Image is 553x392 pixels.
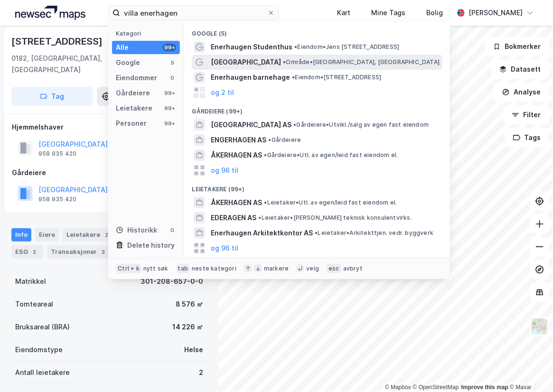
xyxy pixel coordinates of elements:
[211,56,281,68] span: [GEOGRAPHIC_DATA]
[11,53,131,75] div: 0182, [GEOGRAPHIC_DATA], [GEOGRAPHIC_DATA]
[293,121,296,128] span: •
[38,196,76,203] div: 958 935 420
[371,7,405,19] div: Mine Tags
[268,136,301,144] span: Gårdeiere
[38,150,76,158] div: 958 935 420
[343,265,363,272] div: avbryt
[385,384,411,391] a: Mapbox
[211,197,262,208] span: ÅKERHAGEN AS
[47,245,112,259] div: Transaksjoner
[184,178,450,195] div: Leietakere (99+)
[264,199,397,206] span: Leietaker • Utl. av egen/leid fast eiendom el.
[211,165,238,176] button: og 96 til
[176,299,203,310] div: 8 576 ㎡
[505,128,549,147] button: Tags
[15,367,70,378] div: Antall leietakere
[494,83,549,102] button: Analyse
[116,42,129,53] div: Alle
[141,276,203,287] div: 301-208-657-0-0
[294,43,297,50] span: •
[169,59,176,66] div: 5
[127,240,175,251] div: Delete history
[506,346,553,392] div: Kontrollprogram for chat
[116,57,140,68] div: Google
[15,6,85,20] img: logo.a4113a55bc3d86da70a041830d287a7e.svg
[264,151,398,159] span: Gårdeiere • Utl. av egen/leid fast eiendom el.
[35,228,59,242] div: Eiere
[102,230,112,240] div: 2
[461,384,508,391] a: Improve this map
[163,120,176,127] div: 99+
[116,264,141,273] div: Ctrl + k
[116,72,157,84] div: Eiendommer
[211,87,234,98] button: og 2 til
[116,224,157,236] div: Historikk
[99,247,108,257] div: 3
[469,7,523,19] div: [PERSON_NAME]
[293,121,429,129] span: Gårdeiere • Utvikl./salg av egen fast eiendom
[12,121,206,133] div: Hjemmelshaver
[258,214,261,221] span: •
[258,214,412,222] span: Leietaker • [PERSON_NAME] teknisk konsulentvirks.
[211,227,313,239] span: Enerhaugen Arkitektkontor AS
[199,367,203,378] div: 2
[116,103,152,114] div: Leietakere
[264,265,289,272] div: markere
[163,89,176,97] div: 99+
[169,226,176,234] div: 0
[184,22,450,39] div: Google (5)
[30,247,39,257] div: 2
[15,321,70,333] div: Bruksareal (BRA)
[192,265,236,272] div: neste kategori
[176,264,190,273] div: tab
[315,229,433,237] span: Leietaker • Arkitekttjen. vedr. byggverk
[327,264,341,273] div: esc
[211,243,238,254] button: og 96 til
[426,7,443,19] div: Bolig
[268,136,271,143] span: •
[15,299,53,310] div: Tomteareal
[184,344,203,355] div: Helse
[211,119,291,131] span: [GEOGRAPHIC_DATA] AS
[413,384,459,391] a: OpenStreetMap
[506,346,553,392] iframe: Chat Widget
[63,228,115,242] div: Leietakere
[211,72,290,83] span: Enerhaugen barnehage
[143,265,169,272] div: nytt søk
[292,74,295,81] span: •
[11,245,43,259] div: ESG
[315,229,318,236] span: •
[184,100,450,117] div: Gårdeiere (99+)
[211,134,266,146] span: ENGERHAGEN AS
[163,104,176,112] div: 99+
[211,149,262,161] span: ÅKERHAGEN AS
[292,74,381,81] span: Eiendom • [STREET_ADDRESS]
[172,321,203,333] div: 14 226 ㎡
[163,44,176,51] div: 99+
[169,74,176,82] div: 0
[306,265,319,272] div: velg
[504,105,549,124] button: Filter
[294,43,399,51] span: Eiendom • Jens [STREET_ADDRESS]
[283,58,286,65] span: •
[120,6,267,20] input: Søk på adresse, matrikkel, gårdeiere, leietakere eller personer
[184,256,450,273] div: Personer (99+)
[11,34,104,49] div: [STREET_ADDRESS]
[116,30,180,37] div: Kategori
[264,151,267,159] span: •
[337,7,350,19] div: Kart
[116,118,147,129] div: Personer
[15,276,46,287] div: Matrikkel
[283,58,440,66] span: Område • [GEOGRAPHIC_DATA], [GEOGRAPHIC_DATA]
[211,212,256,224] span: EDERAGEN AS
[491,60,549,79] button: Datasett
[211,41,292,53] span: Enerhaugen Studenthus
[11,87,93,106] button: Tag
[15,344,63,355] div: Eiendomstype
[264,199,267,206] span: •
[12,167,206,178] div: Gårdeiere
[11,228,31,242] div: Info
[531,317,549,336] img: Z
[485,37,549,56] button: Bokmerker
[116,87,150,99] div: Gårdeiere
